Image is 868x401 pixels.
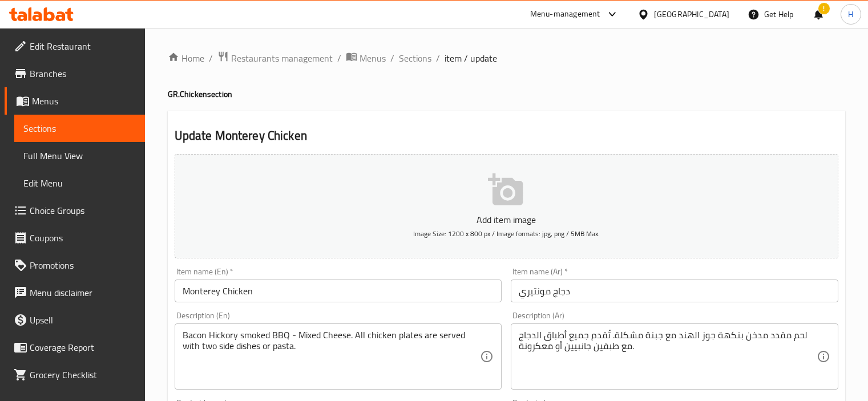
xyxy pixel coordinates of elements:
span: Grocery Checklist [30,368,136,382]
span: Edit Menu [23,176,136,190]
a: Grocery Checklist [5,361,145,388]
a: Choice Groups [5,197,145,224]
span: Restaurants management [231,51,333,65]
span: Menus [360,51,386,65]
li: / [390,51,394,65]
span: Full Menu View [23,149,136,163]
a: Full Menu View [14,142,145,169]
span: Branches [30,67,136,80]
span: Coupons [30,231,136,245]
span: H [848,8,853,21]
div: Menu-management [530,7,600,21]
span: item / update [445,51,497,65]
li: / [209,51,213,65]
a: Sections [14,115,145,142]
span: Menus [32,94,136,108]
a: Promotions [5,252,145,279]
a: Menu disclaimer [5,279,145,306]
h4: GR.Chicken section [168,88,845,100]
span: Sections [23,121,136,135]
button: Add item imageImage Size: 1200 x 800 px / Image formats: jpg, png / 5MB Max. [175,154,838,258]
input: Enter name En [175,280,502,302]
a: Home [168,51,204,65]
span: Menu disclaimer [30,286,136,299]
nav: breadcrumb [168,51,845,66]
a: Coverage Report [5,334,145,361]
span: Edit Restaurant [30,39,136,53]
p: Add item image [192,213,821,226]
a: Menus [346,51,386,66]
li: / [337,51,341,65]
span: Image Size: 1200 x 800 px / Image formats: jpg, png / 5MB Max. [413,227,600,240]
a: Restaurants management [217,51,333,66]
span: Choice Groups [30,204,136,217]
a: Menus [5,87,145,115]
a: Coupons [5,224,145,252]
h2: Update Monterey Chicken [175,127,838,144]
textarea: Bacon Hickory smoked BBQ - Mixed Cheese. All chicken plates are served with two side dishes or pa... [183,330,481,384]
a: Sections [399,51,431,65]
a: Edit Restaurant [5,33,145,60]
textarea: لحم مقدد مدخن بنكهة جوز الهند مع جبنة مشكلة. تُقدم جميع أطباق الدجاج مع طبقين جانبيين أو معكرونة. [519,330,817,384]
div: [GEOGRAPHIC_DATA] [654,8,729,21]
li: / [436,51,440,65]
a: Upsell [5,306,145,334]
span: Coverage Report [30,341,136,354]
input: Enter name Ar [511,280,838,302]
a: Branches [5,60,145,87]
span: Upsell [30,313,136,327]
span: Promotions [30,258,136,272]
a: Edit Menu [14,169,145,197]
